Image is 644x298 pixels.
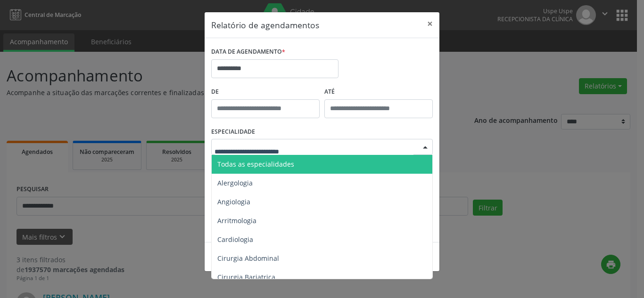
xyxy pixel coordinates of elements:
span: Cirurgia Abdominal [217,254,279,263]
label: DATA DE AGENDAMENTO [211,45,285,59]
span: Cardiologia [217,235,253,244]
span: Arritmologia [217,216,256,225]
span: Alergologia [217,178,253,187]
label: ESPECIALIDADE [211,125,255,139]
label: De [211,85,320,99]
span: Todas as especialidades [217,160,294,169]
span: Angiologia [217,197,250,206]
h5: Relatório de agendamentos [211,19,319,31]
span: Cirurgia Bariatrica [217,273,275,282]
label: ATÉ [324,85,433,99]
button: Close [421,12,439,35]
